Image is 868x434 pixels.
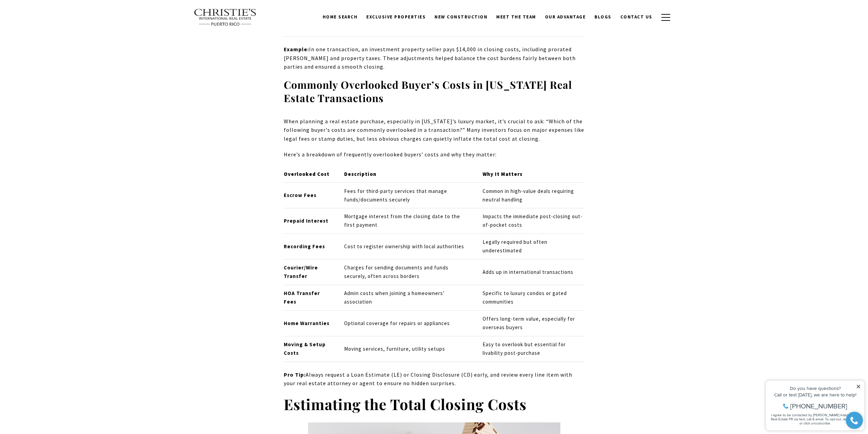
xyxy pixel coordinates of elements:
[284,394,527,414] strong: Estimating the Total Closing Costs
[344,171,377,177] strong: Description
[338,259,477,285] td: Charges for sending documents and funds securely, often across borders
[284,78,572,105] strong: Commonly Overlooked Buyer’s Costs in [US_STATE] Real Estate Transactions
[284,46,309,53] strong: Example:
[284,371,306,378] strong: Pro Tip:
[338,336,477,362] td: Moving services, furniture, utility setups
[590,11,616,24] a: Blogs
[366,14,426,20] span: Exclusive Properties
[338,310,477,336] td: Optional coverage for repairs or appliances
[545,14,586,20] span: Our Advantage
[318,11,362,24] a: Home Search
[284,243,325,250] strong: Recording Fees
[541,11,590,24] a: Our Advantage
[477,208,584,234] td: Impacts the immediate post-closing out-of-pocket costs
[7,22,99,27] div: Call or text [DATE], we are here to help!
[483,171,523,177] strong: Why It Matters
[284,218,328,224] strong: Prepaid Interest
[338,285,477,310] td: Admin costs when joining a homeowners’ association
[430,11,492,24] a: New Construction
[284,320,329,326] strong: Home Warranties
[477,234,584,259] td: Legally required but often underestimated
[284,45,585,71] p: In one transaction, an investment property seller pays $14,000 in closing costs, including prorat...
[338,208,477,234] td: Mortgage interest from the closing date to the first payment
[338,234,477,259] td: Cost to register ownership with local authorities
[620,14,652,20] span: Contact Us
[28,32,85,39] span: [PHONE_NUMBER]
[477,336,584,362] td: Easy to overlook but essential for livability post-purchase
[594,14,612,20] span: Blogs
[194,9,257,26] img: Christie's International Real Estate text transparent background
[284,117,585,143] p: When planning a real estate purchase, especially in [US_STATE]’s luxury market, it’s crucial to a...
[284,192,317,198] strong: Escrow Fees
[362,11,430,24] a: Exclusive Properties
[284,341,326,356] strong: Moving & Setup Costs
[616,11,657,24] a: Contact Us
[284,171,329,177] strong: Overlooked Cost
[435,14,487,20] span: New Construction
[7,15,99,20] div: Do you have questions?
[477,183,584,208] td: Common in high-value deals requiring neutral handling
[338,183,477,208] td: Fees for third-party services that manage funds/documents securely
[657,8,675,27] button: button
[284,370,585,388] p: Always request a Loan Estimate (LE) or Closing Disclosure (CD) early, and review every line item ...
[284,290,320,305] strong: HOA Transfer Fees
[477,285,584,310] td: Specific to luxury condos or gated communities
[477,310,584,336] td: Offers long-term value, especially for overseas buyers
[477,259,584,285] td: Adds up in international transactions
[284,150,585,159] p: Here’s a breakdown of frequently overlooked buyers’ costs and why they matter:
[492,11,541,24] a: Meet the Team
[284,264,318,279] strong: Courier/Wire Transfer
[9,42,97,55] span: I agree to be contacted by [PERSON_NAME] International Real Estate PR via text, call & email. To ...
